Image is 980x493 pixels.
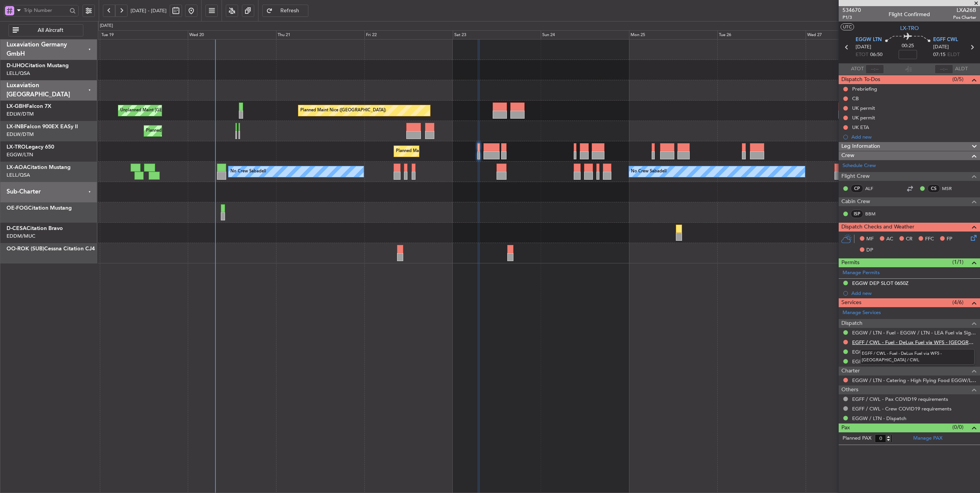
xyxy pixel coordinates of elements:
span: Flight Crew [841,172,870,181]
a: EDLW/DTM [7,131,34,138]
button: UTC [841,23,854,30]
span: ATOT [851,65,864,73]
a: OO-ROK (SUB)Cessna Citation CJ4 [7,246,95,251]
span: (4/6) [952,298,963,306]
a: MSR [942,185,959,192]
span: CR [906,235,912,243]
span: 00:25 [902,42,914,50]
span: Cabin Crew [841,197,870,206]
span: DP [866,246,873,254]
span: ETOT [856,51,868,59]
input: --:-- [866,65,884,74]
a: EGFF / CWL - Handling - Global Trek FBO [GEOGRAPHIC_DATA] EGFF / CWL [852,358,976,365]
a: EDLW/DTM [7,111,34,117]
label: Planned PAX [843,435,871,442]
a: Schedule Crew [843,162,876,170]
span: D-CESA [7,226,26,231]
span: Dispatch [841,319,862,328]
span: D-IJHO [7,63,25,68]
a: LX-AOACitation Mustang [7,165,71,170]
a: EGGW / LTN - Handling - Signature Terminal 1 EGGW / LTN [852,349,976,355]
div: No Crew Sabadell [631,166,667,177]
a: BBM [865,210,882,217]
div: Unplanned Maint [GEOGRAPHIC_DATA] ([GEOGRAPHIC_DATA]) [120,105,247,116]
div: CB [852,95,859,102]
div: CP [851,184,863,193]
span: P1/3 [843,14,861,21]
span: Leg Information [841,142,880,151]
div: Tue 19 [100,30,188,40]
span: 07:15 [933,51,945,59]
span: Dispatch Checks and Weather [841,223,914,232]
span: EGFF CWL [933,36,958,44]
div: Sun 24 [541,30,629,40]
span: Charter [841,367,860,376]
div: UK ETA [852,124,869,131]
span: All Aircraft [20,28,81,33]
span: AC [886,235,893,243]
a: ALF [865,185,882,192]
div: [DATE] [100,23,113,29]
div: Planned Maint [GEOGRAPHIC_DATA] ([GEOGRAPHIC_DATA]) [396,146,517,157]
span: LX-TRO [7,144,26,150]
span: [DATE] [933,43,949,51]
span: 06:50 [870,51,882,59]
div: Thu 21 [276,30,364,40]
a: OE-FOGCitation Mustang [7,205,72,211]
span: LX-TRO [900,24,919,32]
div: Flight Confirmed [889,10,930,18]
a: Manage PAX [913,435,942,442]
span: Services [841,298,861,307]
div: Wed 20 [188,30,276,40]
div: EGFF / CWL - Fuel - DeLux Fuel via WFS - [GEOGRAPHIC_DATA] / CWL [860,349,975,365]
input: Trip Number [24,5,67,16]
a: EGGW / LTN - Catering - High Flying Food EGGW/LTN [852,377,976,384]
div: Add new [851,290,976,296]
div: UK permit [852,105,875,111]
div: ISP [851,210,863,218]
div: CS [927,184,940,193]
a: Manage Permits [843,269,880,277]
span: (0/5) [952,75,963,83]
div: Planned Maint Geneva (Cointrin) [146,125,209,137]
div: Fri 22 [364,30,453,40]
a: LELL/QSA [7,70,30,77]
span: [DATE] - [DATE] [131,7,167,14]
span: [DATE] [856,43,871,51]
span: Pax [841,424,850,432]
span: OE-FOG [7,205,28,211]
span: LX-GBH [7,104,26,109]
span: Refresh [274,8,306,13]
button: All Aircraft [8,24,83,36]
a: D-IJHOCitation Mustang [7,63,69,68]
a: EGFF / CWL - Fuel - DeLux Fuel via WFS - [GEOGRAPHIC_DATA] / CWL [852,339,976,346]
a: EDDM/MUC [7,233,35,240]
span: Crew [841,151,854,160]
a: EGFF / CWL - Pax COVID19 requirements [852,396,948,402]
span: Dispatch To-Dos [841,75,880,84]
button: Refresh [262,5,308,17]
span: LX-AOA [7,165,27,170]
span: FP [947,235,952,243]
a: EGGW / LTN - Fuel - EGGW / LTN - LEA Fuel via Signature in EGGW [852,329,976,336]
span: Pos Charter [953,14,976,21]
a: LX-TROLegacy 650 [7,144,54,150]
span: (0/0) [952,423,963,431]
span: ALDT [955,65,968,73]
span: 534670 [843,6,861,14]
span: FFC [925,235,934,243]
div: Mon 25 [629,30,717,40]
div: Sat 23 [453,30,541,40]
div: Add new [851,134,976,140]
span: (1/1) [952,258,963,266]
div: Wed 27 [806,30,894,40]
div: EGGW DEP SLOT 0650Z [852,280,909,286]
a: D-CESACitation Bravo [7,226,63,231]
span: LXA26B [953,6,976,14]
a: LX-GBHFalcon 7X [7,104,51,109]
a: EGFF / CWL - Crew COVID19 requirements [852,405,952,412]
a: LX-INBFalcon 900EX EASy II [7,124,78,129]
a: Manage Services [843,309,881,317]
div: Planned Maint Nice ([GEOGRAPHIC_DATA]) [300,105,386,116]
span: LX-INB [7,124,24,129]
